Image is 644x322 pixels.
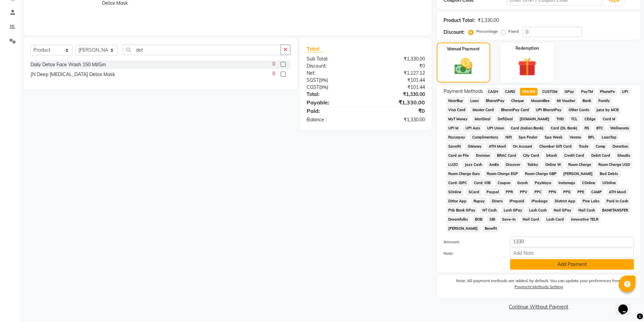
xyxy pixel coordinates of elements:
span: CARD [503,88,517,96]
span: BANKTANSFER [600,206,630,214]
span: Discover [504,161,523,169]
span: Envision [474,152,492,159]
span: Debit Card [589,152,612,159]
label: Percentage [476,28,498,34]
span: MyT Money [446,115,470,123]
span: Tabby [525,161,541,169]
span: Juice by MCB [594,106,621,114]
a: Continue Without Payment [438,303,639,311]
div: Net: [302,70,366,77]
span: CAMP [589,188,604,196]
span: BOB [473,216,484,223]
span: Shoutlo [615,152,632,159]
span: UPI [620,88,630,96]
span: BFL [586,133,597,141]
label: Note: [438,250,505,256]
span: PPG [561,188,573,196]
span: PPN [546,188,558,196]
span: Card M [600,115,617,123]
span: Card: IDFC [446,179,469,187]
div: Discount: [444,29,464,36]
span: Nift [503,133,514,141]
span: Online W [543,161,564,169]
span: Gcash [515,179,530,187]
span: iPrepaid [507,197,527,205]
span: Lash GPay [501,206,524,214]
span: LoanTap [599,133,619,141]
span: PhonePe [598,88,617,96]
img: _gift.svg [512,55,542,78]
span: bKash [544,152,559,159]
span: UPI Axis [463,124,482,132]
span: Rupay [471,197,487,205]
span: Master Card [470,106,496,114]
span: Diners [490,197,505,205]
span: City Card [521,152,542,159]
span: NearBuy [446,97,466,105]
span: LUZO [446,161,460,169]
span: UOnline [600,179,618,187]
span: Card (Indian Bank) [509,124,546,132]
div: Balance : [302,116,366,123]
div: ₹101.44 [366,84,430,91]
span: MariDeal [472,115,493,123]
span: TCL [569,115,580,123]
span: Card: IOB [472,179,493,187]
span: COnline [580,179,597,187]
span: BharatPay Card [499,106,531,114]
span: CASH [486,88,500,96]
div: ₹1,330.00 [366,91,430,98]
div: Payable: [302,98,366,106]
span: ATH Movil [486,143,508,150]
div: ₹0 [366,63,430,70]
span: District App [553,197,578,205]
label: Redemption [516,45,539,51]
div: Paid: [302,107,366,115]
span: Cheque [509,97,526,105]
span: 0 [272,60,275,68]
span: Other Cards [567,106,592,114]
span: PPE [575,188,587,196]
span: Nail GPay [552,206,574,214]
span: SaveIN [446,143,463,150]
span: Loan [468,97,481,105]
span: Benefit [482,225,499,232]
span: NT Cash [480,206,499,214]
span: Comp [593,143,607,150]
span: Dreamfolks [446,216,470,223]
span: Card on File [446,152,471,159]
input: Search or Scan [123,45,281,55]
span: Room Charge [566,161,593,169]
span: Innovative TELR [569,216,600,223]
div: ₹1,127.12 [366,70,430,77]
button: Add Payment [510,259,634,270]
span: Coupon [495,179,512,187]
span: Save-In [500,216,518,223]
span: Dittor App [446,197,469,205]
span: SOnline [446,188,464,196]
span: Bad Debts [598,170,620,178]
span: Payment Methods [444,88,483,95]
span: Complimentary [470,133,500,141]
img: _cash.svg [449,56,478,77]
span: Total [307,45,322,52]
div: Total: [302,91,366,98]
iframe: chat widget [616,295,637,315]
span: Venmo [568,133,583,141]
span: Family [596,97,612,105]
span: MI Voucher [555,97,578,105]
label: Payment Methods Setting [515,284,563,290]
span: [PERSON_NAME] [561,170,595,178]
span: [PERSON_NAME] [446,225,480,232]
span: Wellnessta [608,124,631,132]
span: Room Charge GBP [523,170,558,178]
span: SGST [307,77,319,83]
span: PPR [504,188,515,196]
div: ₹1,330.00 [478,17,499,24]
div: Daily Detox Face Wash 150 Ml/Gm [30,61,106,68]
span: SBI [487,216,497,223]
span: GPay [563,88,576,96]
span: Chamber Gift Card [537,143,574,150]
div: Sub Total: [302,55,366,63]
input: Add Note [510,248,634,258]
